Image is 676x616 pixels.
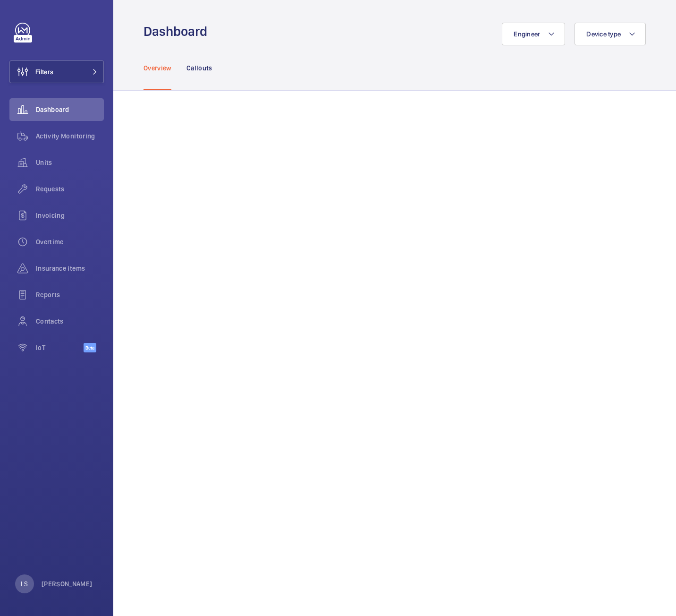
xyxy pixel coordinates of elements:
span: Invoicing [36,211,104,220]
span: Activity Monitoring [36,131,104,141]
span: Contacts [36,317,104,326]
p: Overview [144,63,171,73]
button: Engineer [502,23,565,45]
button: Device type [575,23,646,45]
span: IoT [36,343,84,352]
p: [PERSON_NAME] [42,579,93,589]
span: Requests [36,184,104,194]
span: Overtime [36,237,104,247]
span: Reports [36,290,104,299]
span: Filters [35,67,53,77]
span: Engineer [514,30,540,38]
p: Callouts [186,63,212,73]
span: Beta [84,343,96,352]
span: Insurance items [36,264,104,273]
span: Dashboard [36,105,104,114]
span: Device type [586,30,621,38]
button: Filters [9,60,104,83]
p: LS [21,579,28,589]
h1: Dashboard [144,23,213,40]
span: Units [36,158,104,167]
